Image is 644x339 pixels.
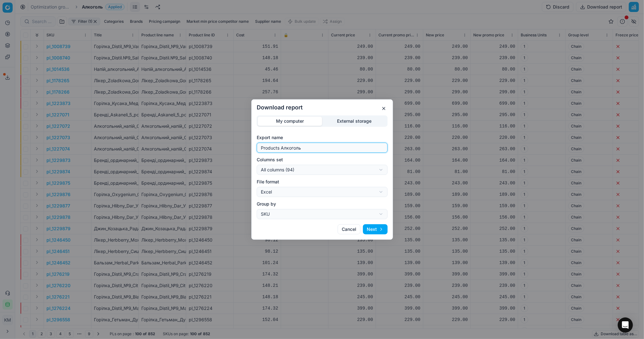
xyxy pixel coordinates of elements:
button: External storage [322,117,387,126]
button: Next [363,224,388,234]
label: File format [257,179,388,185]
h2: Download report [257,105,388,110]
label: Columns set [257,157,388,163]
label: Export name [257,134,388,141]
button: Cancel [338,224,360,234]
button: My computer [258,117,322,126]
label: Group by [257,201,388,207]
